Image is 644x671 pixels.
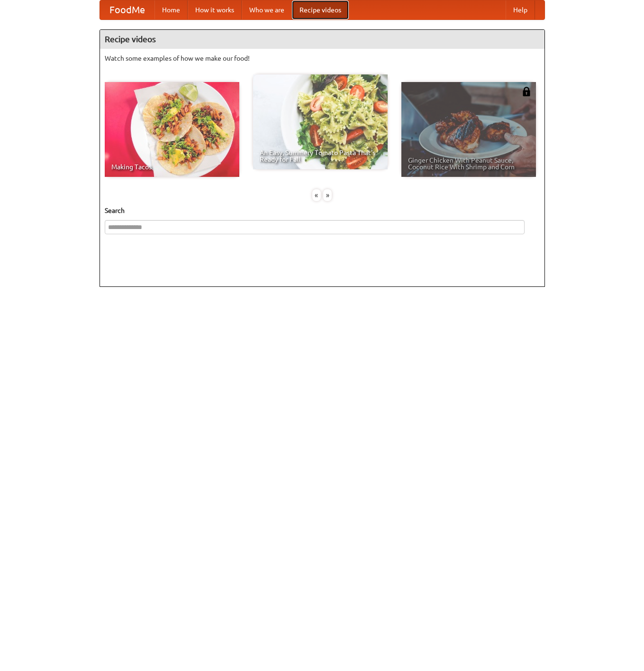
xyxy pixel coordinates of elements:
span: An Easy, Summery Tomato Pasta That's Ready for Fall [260,149,381,163]
h4: Recipe videos [100,30,544,49]
div: « [312,189,321,201]
a: Help [506,0,535,19]
a: An Easy, Summery Tomato Pasta That's Ready for Fall [253,74,388,169]
a: Making Tacos [105,82,239,177]
a: FoodMe [100,0,154,19]
a: Who we are [242,0,292,19]
h5: Search [105,206,540,215]
p: Watch some examples of how we make our food! [105,54,540,63]
a: Recipe videos [292,0,349,19]
a: Home [154,0,188,19]
span: Making Tacos [111,164,233,170]
img: 483408.png [522,87,531,96]
div: » [323,189,332,201]
a: How it works [188,0,242,19]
